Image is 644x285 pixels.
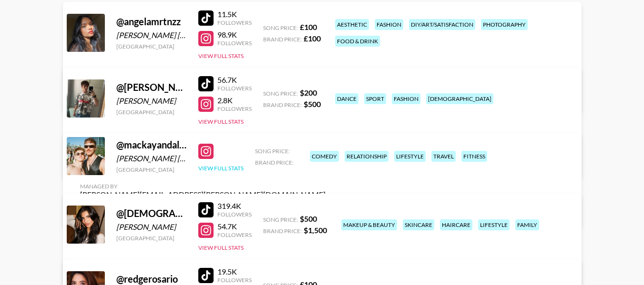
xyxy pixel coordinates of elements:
[80,190,326,199] div: [PERSON_NAME][EMAIL_ADDRESS][PERSON_NAME][DOMAIN_NAME]
[345,151,388,162] div: relationship
[217,96,252,105] div: 2.8K
[217,105,252,112] div: Followers
[116,273,187,285] div: @ redgerosario
[263,90,298,97] span: Song Price:
[217,222,252,231] div: 54.7K
[335,93,358,104] div: dance
[217,231,252,238] div: Followers
[217,39,252,47] div: Followers
[116,16,187,28] div: @ angelamrtnzz
[310,151,339,162] div: comedy
[364,93,386,104] div: sport
[255,147,290,155] span: Song Price:
[304,226,327,235] strong: $ 1,500
[304,34,321,43] strong: £ 100
[392,93,420,104] div: fashion
[217,75,252,85] div: 56.7K
[116,154,187,163] div: [PERSON_NAME] [PERSON_NAME]
[461,151,487,162] div: fitness
[116,222,187,232] div: [PERSON_NAME]
[478,219,510,230] div: lifestyle
[335,19,369,30] div: aesthetic
[409,19,475,30] div: diy/art/satisfaction
[431,151,456,162] div: travel
[300,88,317,97] strong: $ 200
[375,19,403,30] div: fashion
[116,96,187,106] div: [PERSON_NAME]
[116,207,187,219] div: @ [DEMOGRAPHIC_DATA]
[198,244,244,251] button: View Full Stats
[263,101,302,108] span: Brand Price:
[263,24,298,31] span: Song Price:
[394,151,426,162] div: lifestyle
[217,201,252,211] div: 319.4K
[403,219,434,230] div: skincare
[217,85,252,92] div: Followers
[217,30,252,39] div: 98.9K
[116,108,187,116] div: [GEOGRAPHIC_DATA]
[263,227,302,235] span: Brand Price:
[440,219,472,230] div: haircare
[263,216,298,223] span: Song Price:
[217,276,252,284] div: Followers
[515,219,539,230] div: family
[116,166,187,173] div: [GEOGRAPHIC_DATA]
[304,99,321,108] strong: $ 500
[217,19,252,26] div: Followers
[335,36,380,47] div: food & drink
[255,159,294,166] span: Brand Price:
[116,30,187,40] div: [PERSON_NAME] [PERSON_NAME]
[217,267,252,276] div: 19.5K
[198,118,244,125] button: View Full Stats
[116,139,187,151] div: @ mackayandalex
[481,19,528,30] div: photography
[217,211,252,218] div: Followers
[300,214,317,223] strong: $ 500
[426,93,493,104] div: [DEMOGRAPHIC_DATA]
[300,22,317,31] strong: £ 100
[217,10,252,19] div: 11.5K
[80,183,326,190] div: Managed By
[116,235,187,242] div: [GEOGRAPHIC_DATA]
[116,43,187,50] div: [GEOGRAPHIC_DATA]
[198,165,244,172] button: View Full Stats
[341,219,397,230] div: makeup & beauty
[198,52,244,59] button: View Full Stats
[116,81,187,93] div: @ [PERSON_NAME].[PERSON_NAME].161
[263,36,302,43] span: Brand Price:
